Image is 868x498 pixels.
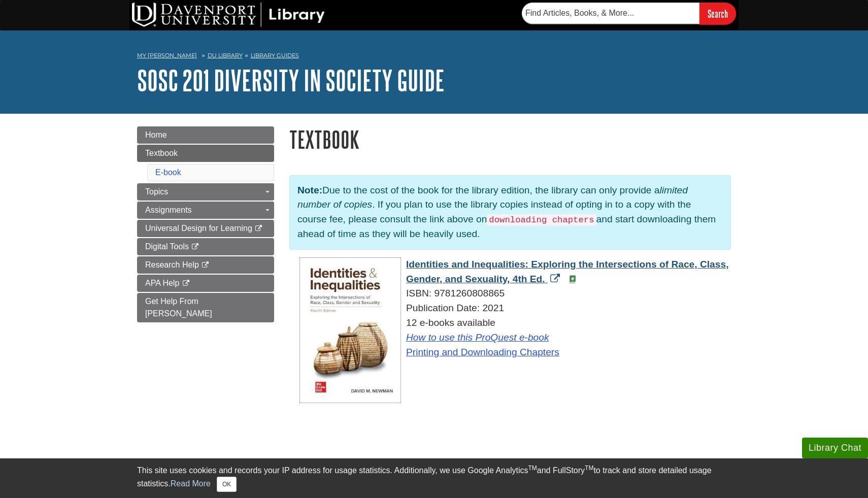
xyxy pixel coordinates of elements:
[145,279,179,287] span: APA Help
[802,438,868,458] button: Library Chat
[171,479,211,488] a: Read More
[217,477,237,492] button: Close
[137,145,274,162] a: Textbook
[137,64,445,96] a: SOSC 201 Diversity in Society Guide
[251,52,299,59] a: Library Guides
[145,206,192,214] span: Assignments
[406,259,728,284] a: Link opens in new window
[487,214,596,226] code: downloading chapters
[145,187,168,196] span: Topics
[299,316,731,359] div: 12 e-books available
[137,220,274,237] a: Universal Design for Learning
[191,244,199,250] i: This link opens in a new window
[137,51,197,60] a: My [PERSON_NAME]
[201,262,210,269] i: This link opens in a new window
[137,293,274,322] a: Get Help From [PERSON_NAME]
[145,260,199,269] span: Research Help
[155,168,181,177] a: E-book
[289,126,731,152] h1: Textbook
[297,185,322,195] strong: Note:
[145,224,252,233] span: Universal Design for Learning
[137,256,274,274] a: Research Help
[528,464,537,472] sup: TM
[522,3,699,24] input: Find Articles, Books, & More...
[297,185,688,210] em: limited number of copies
[137,183,274,201] a: Topics
[406,259,728,284] span: Identities and Inequalities: Exploring the Intersections of Race, Class, Gender, and Sexuality, 4...
[182,280,190,287] i: This link opens in a new window
[137,238,274,255] a: Digital Tools
[299,301,731,316] div: Publication Date: 2021
[137,49,731,65] nav: breadcrumb
[145,297,212,318] span: Get Help From [PERSON_NAME]
[406,347,559,357] a: Printing and Downloading Chapters
[137,464,731,492] div: This site uses cookies and records your IP address for usage statistics. Additionally, we use Goo...
[585,464,593,472] sup: TM
[137,275,274,292] a: APA Help
[299,257,401,403] img: Cover Art
[145,149,178,157] span: Textbook
[699,3,736,24] input: Search
[299,286,731,301] div: ISBN: 9781260808865
[254,225,263,232] i: This link opens in a new window
[137,126,274,322] div: Guide Page Menu
[137,126,274,144] a: Home
[406,332,549,343] a: How to use this ProQuest e-book
[289,175,731,250] p: Due to the cost of the book for the library edition, the library can only provide a . If you plan...
[145,130,167,139] span: Home
[137,202,274,219] a: Assignments
[132,3,325,27] img: DU Library
[569,275,577,283] img: e-Book
[522,3,736,24] form: Searches DU Library's articles, books, and more
[145,242,189,251] span: Digital Tools
[208,52,243,59] a: DU Library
